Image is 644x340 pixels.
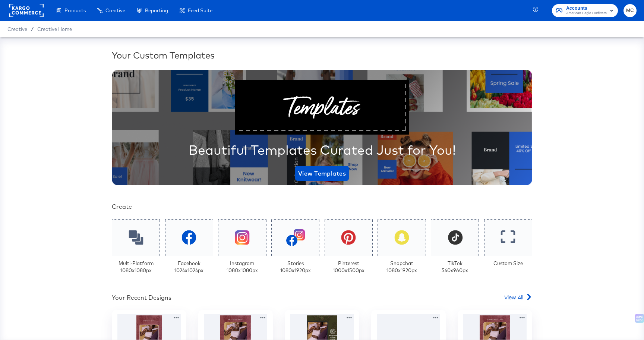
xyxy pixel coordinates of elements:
div: Create [112,202,532,211]
button: View Templates [295,166,349,181]
div: Snapchat 1080 x 1920 px [386,260,417,274]
div: Pinterest 1000 x 1500 px [333,260,364,274]
button: AccountsAmerican Eagle Outfitters [552,4,618,17]
span: MC [626,6,634,15]
span: / [27,26,37,32]
div: Your Custom Templates [112,49,532,62]
a: View All [504,293,532,304]
span: View Templates [298,168,346,179]
span: Reporting [145,7,168,13]
div: Instagram 1080 x 1080 px [227,260,258,274]
button: MC [624,4,637,17]
span: Products [64,7,86,13]
div: Facebook 1024 x 1024 px [174,260,203,274]
div: Custom Size [493,260,523,267]
div: Stories 1080 x 1920 px [280,260,311,274]
span: American Eagle Outfitters [566,10,607,16]
span: Accounts [566,4,607,12]
div: Your Recent Designs [112,293,171,302]
span: Creative [105,7,125,13]
div: Beautiful Templates Curated Just for You! [189,141,456,159]
span: Creative [7,26,27,32]
div: Multi-Platform 1080 x 1080 px [119,260,154,274]
span: Feed Suite [188,7,212,13]
div: TikTok 540 x 960 px [442,260,468,274]
span: View All [504,293,523,301]
a: Creative Home [37,26,72,32]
